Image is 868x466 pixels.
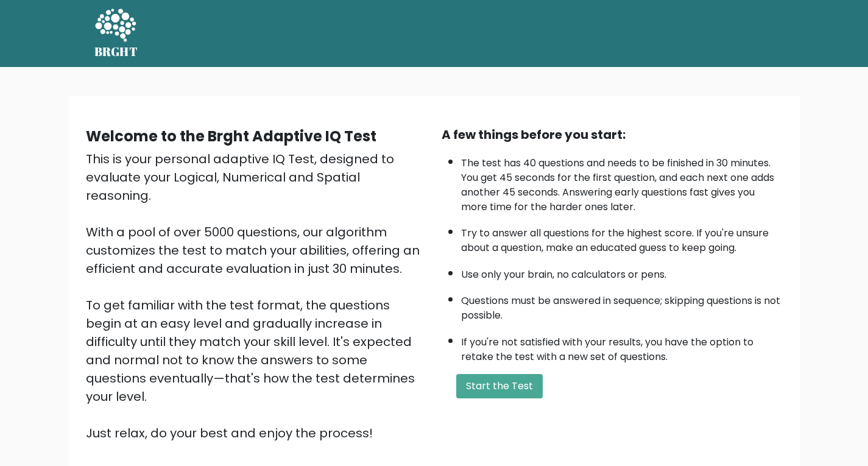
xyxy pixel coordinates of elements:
li: If you're not satisfied with your results, you have the option to retake the test with a new set ... [461,329,783,364]
button: Start the Test [456,374,543,398]
a: BRGHT [94,5,138,62]
div: This is your personal adaptive IQ Test, designed to evaluate your Logical, Numerical and Spatial ... [86,150,427,442]
li: Try to answer all questions for the highest score. If you're unsure about a question, make an edu... [461,220,783,255]
li: The test has 40 questions and needs to be finished in 30 minutes. You get 45 seconds for the firs... [461,150,783,214]
li: Use only your brain, no calculators or pens. [461,261,783,282]
b: Welcome to the Brght Adaptive IQ Test [86,126,376,146]
div: A few things before you start: [442,125,783,144]
li: Questions must be answered in sequence; skipping questions is not possible. [461,288,783,323]
h5: BRGHT [94,44,138,59]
